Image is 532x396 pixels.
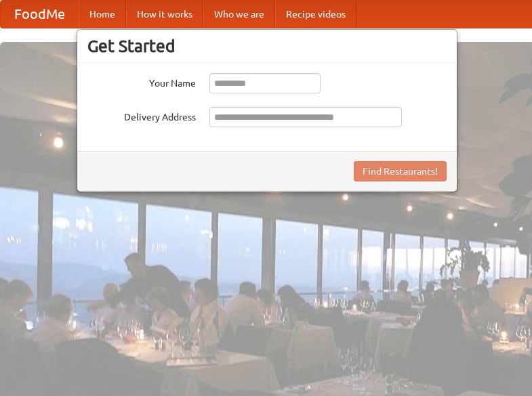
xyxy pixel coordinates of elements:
[87,107,196,124] label: Delivery Address
[79,1,126,28] a: Home
[354,161,447,181] button: Find Restaurants!
[1,1,79,28] a: FoodMe
[203,1,275,28] a: Who we are
[87,36,447,56] h3: Get Started
[275,1,356,28] a: Recipe videos
[87,73,196,90] label: Your Name
[126,1,203,28] a: How it works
